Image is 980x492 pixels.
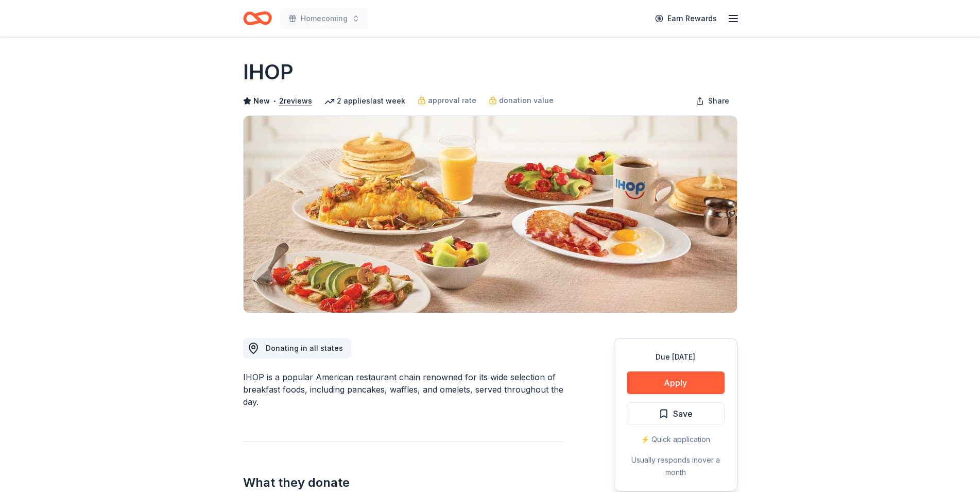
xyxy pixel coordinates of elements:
[280,8,368,29] button: Homecoming
[627,371,725,394] button: Apply
[418,94,476,107] a: approval rate
[244,116,737,313] img: Image for IHOP
[243,371,564,408] div: IHOP is a popular American restaurant chain renowned for its wide selection of breakfast foods, i...
[649,9,723,28] a: Earn Rewards
[627,433,725,446] div: ⚡️ Quick application
[627,454,725,479] div: Usually responds in over a month
[253,95,270,107] span: New
[301,12,348,25] span: Homecoming
[627,351,725,363] div: Due [DATE]
[243,58,294,87] h1: IHOP
[272,97,276,105] span: •
[708,95,729,107] span: Share
[687,91,737,111] button: Share
[499,94,554,107] span: donation value
[489,94,554,107] a: donation value
[266,344,343,352] span: Donating in all states
[324,95,405,107] div: 2 applies last week
[673,407,693,420] span: Save
[428,94,476,107] span: approval rate
[279,95,312,107] button: 2reviews
[627,402,725,425] button: Save
[243,474,564,491] h2: What they donate
[243,6,272,30] a: Home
